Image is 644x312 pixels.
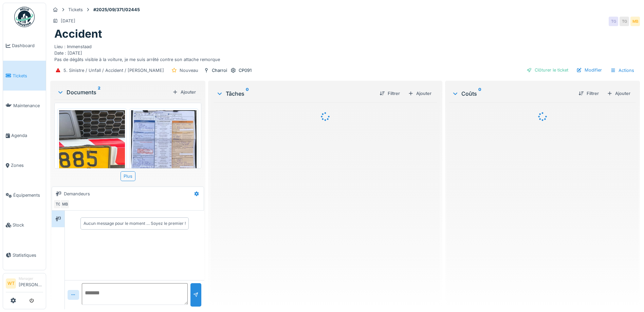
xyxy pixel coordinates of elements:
div: Modifier [574,65,605,75]
div: Tickets [68,6,83,13]
span: Stock [13,222,43,228]
span: Maintenance [13,102,43,109]
div: Actions [607,65,637,75]
span: Zones [11,162,43,169]
div: 5. Sinistre / Unfall / Accident / [PERSON_NAME] [63,67,164,74]
a: WT Manager[PERSON_NAME] [6,276,43,292]
div: Aucun message pour le moment … Soyez le premier ! [84,220,186,227]
div: Tâches [216,90,374,98]
a: Stock [3,210,46,240]
a: Tickets [3,61,46,91]
div: Ajouter [170,87,199,97]
strong: #2025/09/371/02445 [91,6,143,13]
a: Statistiques [3,240,46,270]
a: Agenda [3,120,46,150]
a: Maintenance [3,91,46,120]
div: [DATE] [61,18,75,24]
div: Demandeurs [64,191,90,197]
div: Coûts [452,90,573,98]
div: Documents [57,88,170,96]
div: Manager [19,276,43,281]
sup: 2 [98,88,100,96]
div: Charroi [212,67,227,74]
h1: Accident [54,27,102,40]
div: MB [60,199,70,209]
div: Plus [121,171,135,181]
div: TG [53,199,63,209]
div: Ajouter [604,89,633,98]
span: Tickets [13,73,43,79]
sup: 0 [246,90,249,98]
div: Filtrer [377,89,403,98]
sup: 0 [478,90,481,98]
a: Dashboard [3,31,46,61]
span: Statistiques [13,252,43,258]
div: Clôturer le ticket [524,65,571,75]
img: oqx5qqix10k903r5pmrhqa2sowde [131,110,197,200]
img: Badge_color-CXgf-gQk.svg [14,7,35,27]
li: [PERSON_NAME] [19,276,43,291]
li: WT [6,278,16,289]
div: TG [620,17,629,26]
a: Équipements [3,180,46,210]
div: CP091 [239,67,252,74]
div: TG [609,17,618,26]
div: MB [630,17,640,26]
span: Agenda [11,132,43,139]
a: Zones [3,151,46,180]
div: Nouveau [180,67,198,74]
span: Équipements [13,192,43,198]
img: bh2otb7mwlxo8lp9rsfkmkbtbzl4 [59,110,125,198]
div: Filtrer [576,89,602,98]
div: Ajouter [405,89,434,98]
div: Lieu : Immenstaad Date : [DATE] Pas de dégâts visible à la voiture, je me suis arrêté contre son ... [54,41,636,63]
span: Dashboard [12,42,43,49]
